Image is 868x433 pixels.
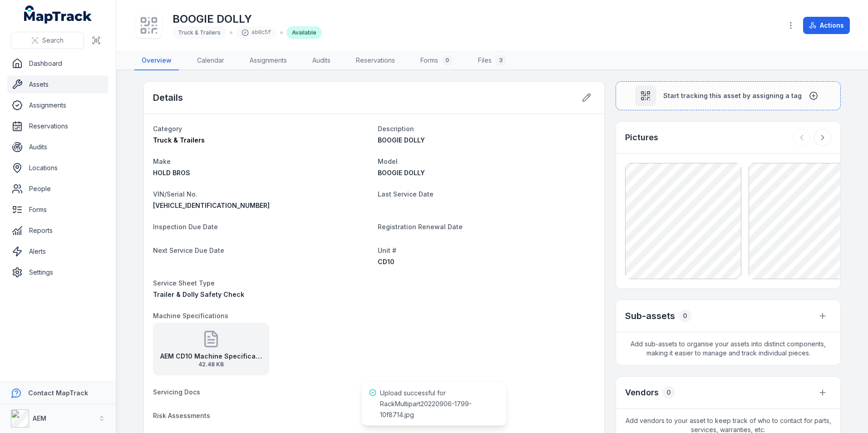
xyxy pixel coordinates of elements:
[153,202,270,209] span: [VEHICLE_IDENTIFICATION_NUMBER]
[7,96,108,114] a: Assignments
[625,310,675,322] h2: Sub-assets
[378,246,396,254] span: Unit #
[378,223,463,231] span: Registration Renewal Date
[378,136,425,144] span: BOOGIE DOLLY
[7,201,108,219] a: Forms
[7,180,108,198] a: People
[7,138,108,156] a: Audits
[42,36,64,45] span: Search
[7,221,108,240] a: Reports
[242,51,294,70] a: Assignments
[378,258,395,266] span: CD10
[495,55,506,66] div: 3
[173,12,322,26] h1: BOOGIE DOLLY
[378,190,434,198] span: Last Service Date
[7,159,108,177] a: Locations
[153,246,224,254] span: Next Service Due Date
[7,242,108,261] a: Alerts
[616,332,840,365] span: Add sub-assets to organise your assets into distinct components, making it easier to manage and t...
[471,51,513,70] a: Files3
[160,352,262,361] strong: AEM CD10 Machine Specifications
[11,32,84,49] button: Search
[663,91,802,100] span: Start tracking this asset by assigning a tag
[442,55,453,66] div: 0
[153,312,228,320] span: Machine Specifications
[7,117,108,135] a: Reservations
[24,5,92,24] a: MapTrack
[190,51,232,70] a: Calendar
[679,310,691,322] div: 0
[153,223,218,231] span: Inspection Due Date
[153,290,244,298] span: Trailer & Dolly Safety Check
[662,386,675,399] div: 0
[28,389,88,397] strong: Contact MapTrack
[286,26,322,39] div: Available
[178,29,221,36] span: Truck & Trailers
[134,51,179,70] a: Overview
[153,388,200,396] span: Servicing Docs
[378,125,414,133] span: Description
[380,389,472,418] span: Upload successful for RackMultipart20220906-1799-10f8714.jpg
[153,91,183,104] h2: Details
[7,75,108,93] a: Assets
[153,279,215,287] span: Service Sheet Type
[413,51,460,70] a: Forms0
[7,54,108,73] a: Dashboard
[236,26,276,39] div: ab0c5f
[625,386,659,399] h3: Vendors
[153,136,205,144] span: Truck & Trailers
[153,169,190,177] span: HOLD BROS
[153,125,182,133] span: Category
[625,131,658,144] h3: Pictures
[153,412,210,419] span: Risk Assessments
[153,190,197,198] span: VIN/Serial No.
[160,361,262,368] span: 42.48 KB
[305,51,338,70] a: Audits
[378,157,398,165] span: Model
[349,51,402,70] a: Reservations
[378,169,425,177] span: BOOGIE DOLLY
[616,81,841,110] button: Start tracking this asset by assigning a tag
[803,17,850,34] button: Actions
[7,263,108,281] a: Settings
[153,157,171,165] span: Make
[33,414,46,422] strong: AEM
